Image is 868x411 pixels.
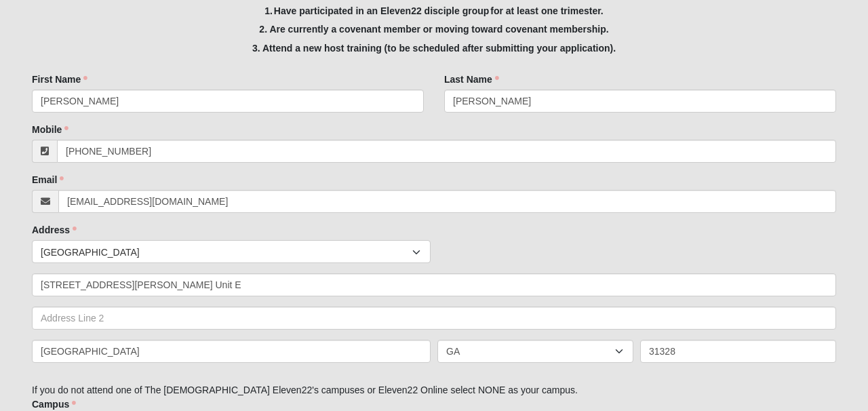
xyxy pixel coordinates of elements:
[32,340,431,363] input: City
[32,123,68,136] label: Mobile
[32,5,836,17] h5: 1. Have participated in an Eleven22 disciple group for at least one trimester.
[32,273,836,296] input: Address Line 1
[32,73,87,86] label: First Name
[32,223,77,237] label: Address
[32,397,76,411] label: Campus
[32,173,64,187] label: Email
[640,340,836,363] input: Zip
[32,307,836,330] input: Address Line 2
[41,241,412,264] span: [GEOGRAPHIC_DATA]
[444,73,499,86] label: Last Name
[32,43,836,54] h5: 3. Attend a new host training (to be scheduled after submitting your application).
[32,24,836,35] h5: 2. Are currently a covenant member or moving toward covenant membership.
